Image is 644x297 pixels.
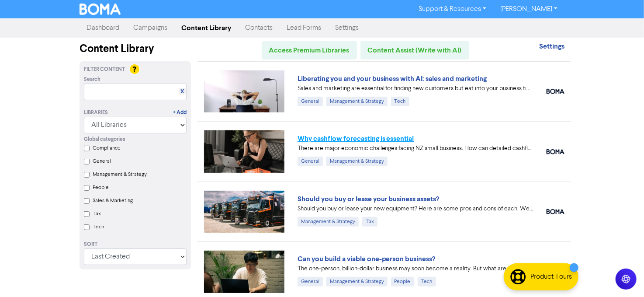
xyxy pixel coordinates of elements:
div: People [391,277,414,287]
label: Management & Strategy [93,171,147,178]
div: There are major economic challenges facing NZ small business. How can detailed cashflow forecasti... [298,144,533,153]
span: Search [84,76,100,84]
div: General [298,157,323,166]
img: boma [547,149,564,154]
a: Lead Forms [280,19,328,37]
a: Access Premium Libraries [262,41,357,59]
label: General [93,157,111,165]
div: Sales and marketing are essential for finding new customers but eat into your business time. We e... [298,84,533,93]
div: The one-person, billion-dollar business may soon become a reality. But what are the pros and cons... [298,264,533,273]
a: Contacts [238,19,280,37]
div: Management & Strategy [326,157,388,166]
a: X [181,88,184,95]
div: Tech [418,277,436,287]
label: Compliance [93,144,121,152]
a: Content Assist (Write with AI) [360,41,469,59]
div: Management & Strategy [298,217,359,227]
a: Support & Resources [412,2,493,16]
a: [PERSON_NAME] [493,2,564,16]
strong: Settings [539,42,564,51]
iframe: Chat Widget [600,255,644,297]
div: General [298,277,323,287]
div: Libraries [84,109,108,117]
div: Should you buy or lease your new equipment? Here are some pros and cons of each. We also can revi... [298,204,533,213]
a: Content Library [174,19,238,37]
img: boma [547,89,564,94]
label: Sales & Marketing [93,197,133,205]
div: Tax [362,217,377,227]
a: Can you build a viable one-person business? [298,255,436,263]
div: Content Library [80,41,191,57]
a: + Add [173,109,187,117]
div: General [298,97,323,106]
a: Why cashflow forecasting is essential [298,134,414,143]
label: Tax [93,210,101,218]
div: Management & Strategy [326,97,388,106]
a: Dashboard [80,19,126,37]
div: Tech [391,97,409,106]
a: Settings [539,43,564,50]
div: Global categories [84,136,187,143]
a: Settings [328,19,366,37]
a: Campaigns [126,19,174,37]
label: Tech [93,223,104,231]
a: Should you buy or lease your business assets? [298,195,440,203]
a: Liberating you and your business with AI: sales and marketing [298,74,487,83]
div: Sort [84,241,187,248]
label: People [93,184,109,192]
div: Management & Strategy [326,277,388,287]
img: BOMA Logo [80,3,121,15]
div: Filter Content [84,66,187,73]
img: boma_accounting [547,209,564,214]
